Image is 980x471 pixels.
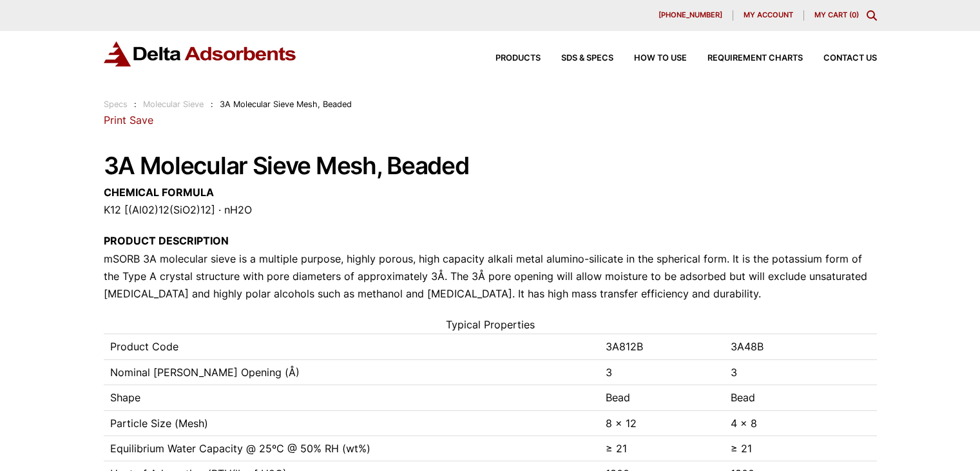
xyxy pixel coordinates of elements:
[104,41,297,66] img: Delta Adsorbents
[867,10,877,21] div: Toggle Modal Content
[104,234,229,247] strong: PRODUCT DESCRIPTION
[104,436,600,461] td: Equilibrium Water Capacity @ 25ºC @ 50% RH (wt%)
[104,186,214,199] strong: CHEMICAL FORMULA
[211,99,213,109] span: :
[541,54,613,63] a: SDS & SPECS
[104,410,600,436] td: Particle Size (Mesh)
[104,99,128,109] a: Specs
[495,54,541,63] span: Products
[143,99,204,109] a: Molecular Sieve
[814,10,859,19] a: My Cart (0)
[852,10,856,19] span: 0
[648,10,733,21] a: [PHONE_NUMBER]
[104,114,126,126] a: Print
[599,436,724,461] td: ≥ 21
[803,54,877,63] a: Contact Us
[687,54,803,63] a: Requirement Charts
[634,54,687,63] span: How to Use
[134,99,137,109] span: :
[104,232,877,303] p: mSORB 3A molecular sieve is a multiple purpose, highly porous, high capacity alkali metal alumino...
[561,54,613,63] span: SDS & SPECS
[599,359,724,385] td: 3
[613,54,687,63] a: How to Use
[744,12,793,19] span: My account
[724,436,876,461] td: ≥ 21
[104,385,600,410] td: Shape
[599,334,724,359] td: 3A812B
[599,385,724,410] td: Bead
[724,334,876,359] td: 3A48B
[724,359,876,385] td: 3
[724,385,876,410] td: Bead
[104,184,877,219] p: K12 [(Al02)12(SiO2)12] · nH2O
[104,316,877,334] caption: Typical Properties
[104,359,600,385] td: Nominal [PERSON_NAME] Opening (Å)
[658,12,722,19] span: [PHONE_NUMBER]
[104,334,600,359] td: Product Code
[104,153,877,179] h1: 3A Molecular Sieve Mesh, Beaded
[599,410,724,436] td: 8 x 12
[724,410,876,436] td: 4 x 8
[220,99,352,109] span: 3A Molecular Sieve Mesh, Beaded
[475,54,541,63] a: Products
[130,114,153,126] a: Save
[707,54,803,63] span: Requirement Charts
[733,10,804,21] a: My account
[823,54,877,63] span: Contact Us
